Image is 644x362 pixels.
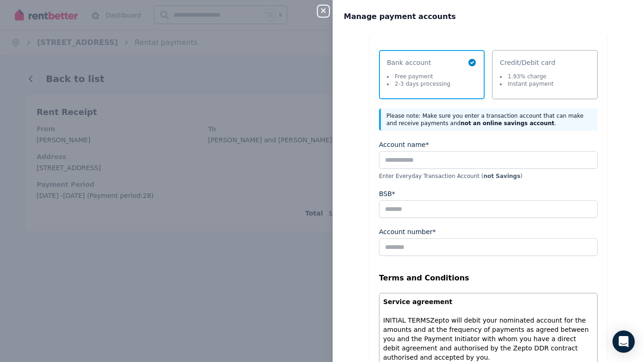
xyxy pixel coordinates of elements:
[379,227,436,236] label: Account number*
[500,80,554,88] li: Instant payment
[383,297,593,306] p: Service agreement
[379,172,598,180] p: Enter Everyday Transaction Account ( )
[387,73,450,80] li: Free payment
[461,120,554,127] b: not an online savings account
[379,108,598,131] div: Please note: Make sure you enter a transaction account that can make and receive payments and .
[500,73,554,80] li: 1.93% charge
[383,316,593,362] p: Zepto will debit your nominated account for the amounts and at the frequency of payments as agree...
[379,273,598,284] legend: Terms and Conditions
[483,173,520,179] b: not Savings
[344,11,456,22] span: Manage payment accounts
[500,58,556,67] span: Credit/Debit card
[387,80,450,88] li: 2-3 days processing
[379,140,429,149] label: Account name*
[387,58,450,67] span: Bank account
[612,330,635,353] div: Open Intercom Messenger
[383,317,430,324] span: INITIAL TERMS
